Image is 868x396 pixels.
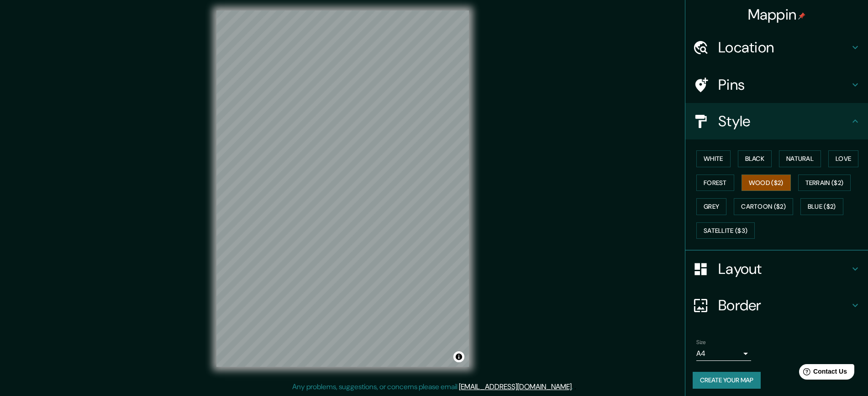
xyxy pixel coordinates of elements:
button: Wood ($2) [742,175,791,191]
button: Love [828,150,858,167]
button: White [696,150,731,167]
button: Create your map [693,372,761,389]
h4: Border [718,296,850,314]
button: Grey [696,198,726,215]
h4: Style [718,112,850,130]
div: Layout [685,251,868,287]
button: Toggle attribution [453,351,464,362]
div: Location [685,29,868,66]
p: Any problems, suggestions, or concerns please email . [292,381,573,392]
h4: Layout [718,260,850,278]
div: Pins [685,67,868,103]
button: Natural [779,150,821,167]
div: . [574,381,576,392]
button: Cartoon ($2) [734,198,793,215]
button: Blue ($2) [800,198,843,215]
div: . [573,381,574,392]
h4: Pins [718,76,850,94]
div: Border [685,287,868,324]
button: Satellite ($3) [696,222,755,239]
iframe: Help widget launcher [787,360,858,386]
div: Style [685,103,868,139]
h4: Location [718,38,850,57]
button: Black [738,150,772,167]
a: [EMAIL_ADDRESS][DOMAIN_NAME] [459,382,572,391]
div: A4 [696,346,751,361]
label: Size [696,339,706,346]
h4: Mappin [748,5,806,24]
button: Terrain ($2) [798,175,851,191]
button: Forest [696,175,734,191]
canvas: Map [216,10,469,367]
img: pin-icon.png [798,12,805,20]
